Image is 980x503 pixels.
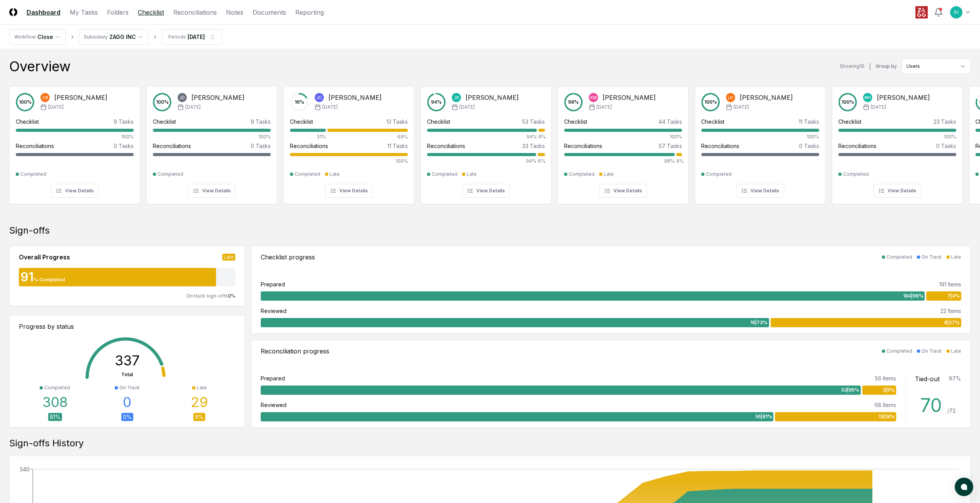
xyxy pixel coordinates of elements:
[193,413,205,421] div: 9 %
[799,142,819,150] div: 0 Tasks
[886,254,912,261] div: Completed
[188,33,205,41] div: [DATE]
[162,29,222,45] button: Periods[DATE]
[871,104,886,111] span: [DATE]
[538,133,545,140] div: 6%
[325,184,373,198] button: View Details
[915,374,940,384] div: Tied-out
[261,347,329,356] div: Reconciliation progress
[564,142,602,150] div: Reconciliations
[251,142,271,150] div: 0 Tasks
[954,9,958,15] span: SJ
[330,171,340,178] div: Late
[191,93,245,102] div: [PERSON_NAME]
[261,374,285,382] div: Prepared
[427,133,537,140] div: 94%
[838,142,876,150] div: Reconciliations
[538,158,545,165] div: 6%
[864,95,871,101] span: MH
[955,478,973,496] button: atlas-launcher
[604,171,614,178] div: Late
[915,6,928,19] img: ZAGG logo
[222,254,235,261] div: Late
[706,171,732,178] div: Completed
[701,142,739,150] div: Reconciliations
[740,93,793,102] div: [PERSON_NAME]
[883,387,895,394] span: 3 | 5 %
[9,29,222,45] nav: breadcrumb
[564,118,587,126] div: Checklist
[432,171,457,178] div: Completed
[290,133,326,140] div: 31%
[114,142,134,150] div: 0 Tasks
[921,348,942,355] div: On Track
[19,322,235,331] div: Progress by status
[9,59,70,74] div: Overview
[251,340,971,428] a: Reconciliation progressCompletedOn TrackLatePrepared56 Items53|95%3|5%Reviewed68 Items55|81%13|19...
[750,319,767,326] span: 16 | 73 %
[877,93,930,102] div: [PERSON_NAME]
[14,34,36,40] div: Workflow
[841,387,859,394] span: 53 | 95 %
[228,293,235,299] span: 0 %
[734,104,749,111] span: [DATE]
[251,246,971,334] a: Checklist progressCompletedOn TrackLatePrepared191 Items184|96%7|4%Reviewed22 Items16|73%6|27%
[9,437,971,449] div: Sign-offs History
[42,394,68,410] div: 308
[596,104,612,111] span: [DATE]
[944,319,960,326] span: 6 | 27 %
[153,118,176,126] div: Checklist
[226,8,243,17] a: Notes
[322,104,338,111] span: [DATE]
[658,118,682,126] div: 44 Tasks
[327,133,408,140] div: 69%
[19,271,34,283] div: 91
[947,293,960,299] span: 7 | 4 %
[701,118,724,126] div: Checklist
[949,374,961,384] div: 97 %
[290,118,313,126] div: Checklist
[921,254,942,261] div: On Track
[51,184,99,198] button: View Details
[462,184,510,198] button: View Details
[569,171,595,178] div: Completed
[48,413,62,421] div: 91 %
[869,62,871,71] div: |
[799,118,819,126] div: 11 Tasks
[168,34,186,40] div: Periods
[386,118,408,126] div: 13 Tasks
[328,93,382,102] div: [PERSON_NAME]
[467,171,477,178] div: Late
[84,34,108,40] div: Subsidiary
[940,307,961,315] div: 22 Items
[261,252,315,262] div: Checklist progress
[874,401,896,409] div: 68 Items
[736,184,784,198] button: View Details
[295,171,320,178] div: Completed
[16,142,54,150] div: Reconciliations
[558,80,689,204] a: 98%KW[PERSON_NAME][DATE]Checklist44 Tasks100%Reconciliations57 Tasks96%4%CompletedLateView Details
[9,8,17,16] img: Logo
[185,104,201,111] span: [DATE]
[522,142,545,150] div: 33 Tasks
[153,142,191,150] div: Reconciliations
[261,401,286,409] div: Reviewed
[420,80,551,204] a: 94%JR[PERSON_NAME][DATE]Checklist53 Tasks94%6%Reconciliations33 Tasks94%6%CompletedLateView Details
[454,95,459,101] span: JR
[114,118,134,126] div: 9 Tasks
[832,80,963,204] a: 100%MH[PERSON_NAME][DATE]Checklist23 Tasks100%Reconciliations0 TasksCompletedView Details
[179,95,185,101] span: JD
[695,80,826,204] a: 100%LH[PERSON_NAME][DATE]Checklist11 Tasks100%Reconciliations0 TasksCompletedView Details
[387,142,408,150] div: 11 Tasks
[843,171,869,178] div: Completed
[676,158,682,165] div: 4%
[427,142,465,150] div: Reconciliations
[939,280,961,288] div: 191 Items
[427,158,536,165] div: 94%
[564,133,682,140] div: 100%
[70,8,98,17] a: My Tasks
[283,80,414,204] a: 16%JC[PERSON_NAME][DATE]Checklist13 Tasks31%69%Reconciliations11 Tasks100%CompletedLateView Details
[16,118,39,126] div: Checklist
[564,158,675,165] div: 96%
[873,184,921,198] button: View Details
